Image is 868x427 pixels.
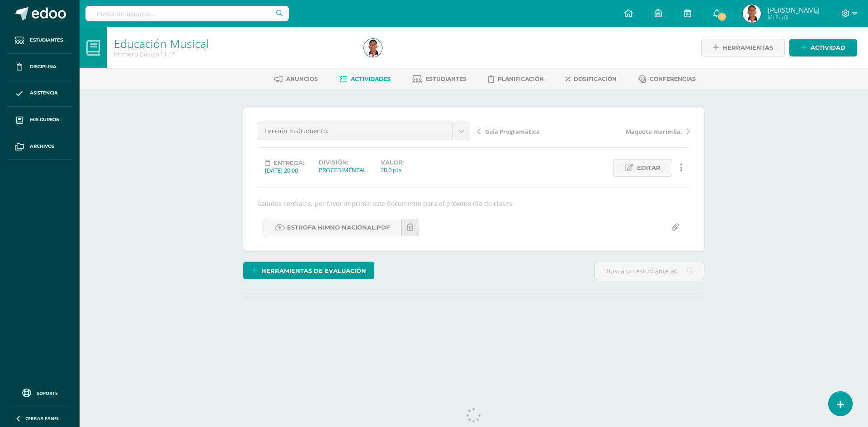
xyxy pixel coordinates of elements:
[258,122,470,140] a: Lección instrumento.
[114,50,353,58] div: Primero Básico '1.1'
[286,75,318,82] span: Anuncios
[340,72,391,86] a: Actividades
[30,63,57,70] span: Disciplina
[584,127,690,136] a: Maqueta marimba.
[701,39,785,56] a: Herramientas
[7,80,72,107] a: Asistencia
[114,37,353,50] h1: Educación Musical
[7,54,72,80] a: Disciplina
[566,72,617,86] a: Dosificación
[650,75,696,82] span: Conferencias
[319,166,366,174] div: PROCEDIMENTAL
[626,127,682,136] span: Maqueta marimba.
[364,39,382,57] img: bbe31b637bae6f76c657eb9e9fee595e.png
[7,133,72,160] a: Archivos
[743,5,761,23] img: bbe31b637bae6f76c657eb9e9fee595e.png
[274,160,304,166] span: Entrega:
[85,6,289,21] input: Busca un usuario...
[381,166,404,174] div: 20.0 pts
[722,39,773,56] span: Herramientas
[7,107,72,133] a: Mis cursos
[717,12,727,22] span: 1
[381,159,404,166] label: Valor:
[30,116,59,123] span: Mis cursos
[488,72,544,86] a: Planificación
[412,72,467,86] a: Estudiantes
[265,122,446,140] span: Lección instrumento.
[637,160,660,176] span: Editar
[768,14,820,21] span: Mi Perfil
[7,27,72,54] a: Estudiantes
[30,37,63,44] span: Estudiantes
[261,263,366,279] span: Herramientas de evaluación
[485,127,540,136] span: Guía Programática
[114,36,209,51] a: Educación Musical
[25,415,60,422] span: Cerrar panel
[265,166,304,174] div: [DATE] 20:00
[264,219,401,236] a: estrofa himno nacional.pdf
[37,390,58,396] span: Soporte
[30,89,58,97] span: Asistencia
[595,262,704,280] input: Busca un estudiante aquí...
[30,143,54,150] span: Archivos
[425,75,467,82] span: Estudiantes
[768,5,820,14] span: [PERSON_NAME]
[477,127,584,136] a: Guía Programática
[498,75,544,82] span: Planificación
[254,199,693,208] div: Saludos cordiales, por favor imprimir este documento para el próximo día de clases.
[638,72,696,86] a: Conferencias
[11,386,69,399] a: Soporte
[243,262,374,279] a: Herramientas de evaluación
[274,72,318,86] a: Anuncios
[811,39,845,56] span: Actividad
[789,39,857,56] a: Actividad
[319,159,366,166] label: División:
[351,75,391,82] span: Actividades
[574,75,617,82] span: Dosificación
